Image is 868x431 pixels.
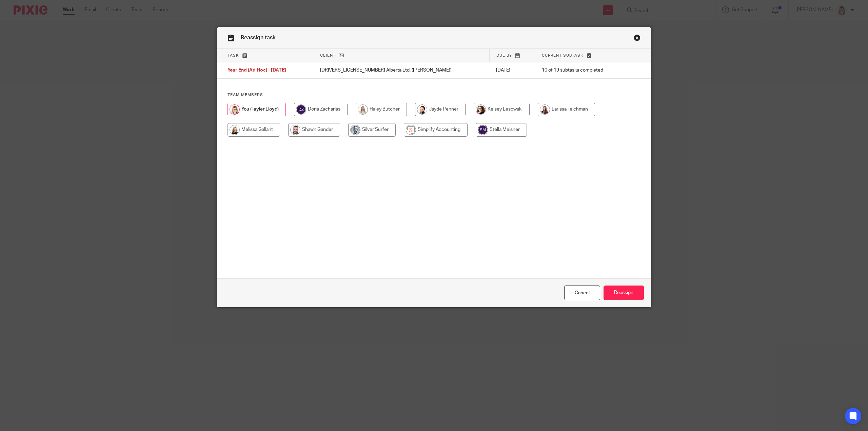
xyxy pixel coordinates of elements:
[228,54,239,57] span: Task
[228,68,286,73] span: Year End (Ad Hoc) - [DATE]
[542,54,584,57] span: Current subtask
[320,67,482,74] p: [DRIVERS_LICENSE_NUMBER] Alberta Ltd. ([PERSON_NAME])
[564,286,600,300] a: Close this dialog window
[496,54,512,57] span: Due by
[634,34,640,43] a: Close this dialog window
[604,286,644,300] input: Reassign
[320,54,336,57] span: Client
[241,35,276,40] span: Reassign task
[496,67,528,74] p: [DATE]
[228,92,640,98] h4: Team members
[535,62,626,79] td: 10 of 19 subtasks completed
